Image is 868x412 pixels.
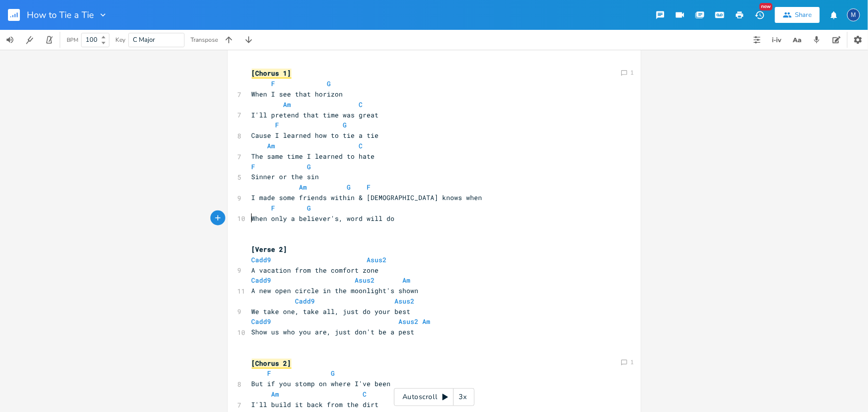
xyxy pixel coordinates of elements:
span: I made some friends within & [DEMOGRAPHIC_DATA] knows when [252,193,482,202]
span: C [359,141,363,150]
div: Key [115,37,125,43]
span: Am [284,100,291,109]
div: Mark Berman [847,8,860,21]
div: Share [795,10,812,19]
span: Asus2 [399,317,419,326]
button: New [750,6,770,24]
span: Show us who you are, just don't be a pest [252,327,415,336]
span: I'll pretend that time was great [252,110,379,119]
span: G [347,183,351,192]
span: A vacation from the comfort zone [252,266,379,275]
div: Autoscroll [394,388,475,406]
span: G [343,120,347,129]
span: Am [403,276,411,285]
span: G [331,369,335,378]
span: Am [268,141,276,150]
span: Asus2 [355,276,375,285]
div: Transpose [191,37,218,43]
div: New [760,3,772,10]
span: C Major [133,35,155,44]
span: [Chorus 2] [252,359,291,369]
span: Sinner or the sin [252,172,319,181]
div: 3x [454,388,472,406]
span: Cadd9 [252,276,272,285]
div: 1 [631,70,634,76]
span: F [268,369,272,378]
span: C [363,390,367,399]
span: A new open circle in the moonlight's shown [252,286,419,295]
span: Am [299,183,307,192]
div: BPM [67,37,78,43]
span: F [276,120,280,129]
span: When only a believer's, word will do [252,214,395,223]
span: Asus2 [367,255,387,264]
span: F [272,204,276,212]
span: G [327,79,331,88]
button: Share [775,7,820,23]
span: C [359,100,363,109]
span: We take one, take all, just do your best [252,307,411,316]
span: Asus2 [395,297,415,306]
span: Am [423,317,431,326]
span: G [307,162,311,171]
span: Cadd9 [295,297,315,306]
span: How to Tie a Tie [27,10,94,19]
span: F [367,183,371,192]
span: Am [272,390,280,399]
span: When I see that horizon [252,90,343,99]
span: G [307,204,311,212]
span: [Verse 2] [252,245,288,254]
span: F [272,79,276,88]
span: But if you stomp on where I've been [252,379,391,388]
span: The same time I learned to hate [252,152,375,161]
div: 1 [631,359,634,365]
span: Cadd9 [252,255,272,264]
button: M [847,3,860,26]
span: Cadd9 [252,317,272,326]
span: I'll build it back from the dirt [252,400,379,409]
span: [Chorus 1] [252,69,291,79]
span: F [252,162,256,171]
span: Cause I learned how to tie a tie [252,131,379,140]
